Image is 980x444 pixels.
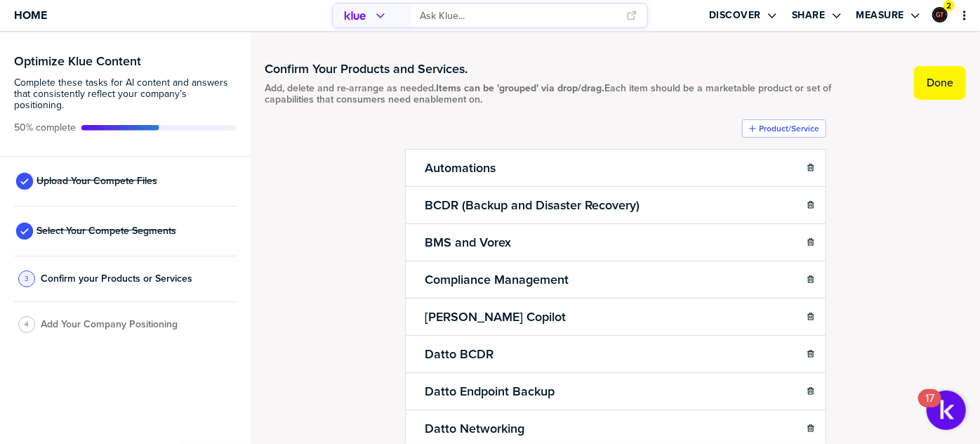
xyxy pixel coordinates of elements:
[14,122,76,133] span: Active
[405,223,826,261] li: BMS and Vorex
[265,60,835,77] h1: Confirm Your Products and Services.
[423,419,528,438] h2: Datto Networking
[927,391,966,430] button: Open Resource Center, 17 new notifications
[931,6,949,24] a: Edit Profile
[423,158,499,178] h2: Automations
[932,7,948,22] div: Graham Tutti
[927,76,953,90] label: Done
[405,335,826,373] li: Datto BCDR
[25,319,29,329] span: 4
[405,149,826,187] li: Automations
[14,9,47,21] span: Home
[41,273,192,285] span: Confirm your Products or Services
[14,55,237,67] h3: Optimize Klue Content
[14,77,237,111] span: Complete these tasks for AI content and answers that consistently reflect your company’s position...
[405,298,826,336] li: [PERSON_NAME] Copilot
[37,226,176,237] span: Select Your Compete Segments
[405,372,826,410] li: Datto Endpoint Backup
[760,123,820,134] label: Product/Service
[947,1,952,11] span: 2
[856,9,905,22] label: Measure
[934,8,946,21] img: ee1355cada6433fc92aa15fbfe4afd43-sml.png
[423,307,569,327] h2: [PERSON_NAME] Copilot
[423,233,515,252] h2: BMS and Vorex
[37,176,157,187] span: Upload Your Compete Files
[25,273,29,284] span: 3
[436,81,604,96] strong: Items can be 'grouped' via drop/drag.
[41,319,178,330] span: Add Your Company Positioning
[925,398,934,417] div: 17
[742,119,826,138] button: Product/Service
[792,9,826,22] label: Share
[405,261,826,299] li: Compliance Management
[423,195,643,215] h2: BCDR (Backup and Disaster Recovery)
[423,270,572,289] h2: Compliance Management
[709,9,761,22] label: Discover
[914,66,966,100] button: Done
[265,83,835,105] span: Add, delete and re-arrange as needed. Each item should be a marketable product or set of capabili...
[420,4,617,27] input: Ask Klue...
[423,344,497,364] h2: Datto BCDR
[423,381,558,401] h2: Datto Endpoint Backup
[405,186,826,224] li: BCDR (Backup and Disaster Recovery)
